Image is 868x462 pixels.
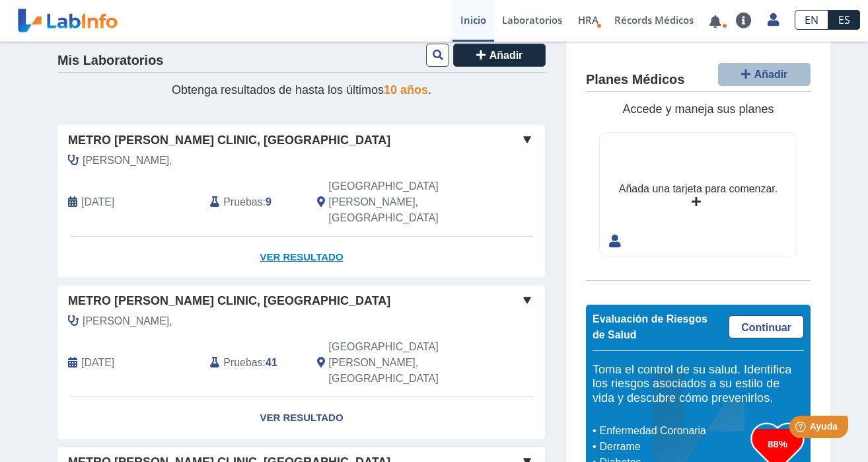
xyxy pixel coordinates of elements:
button: Añadir [718,63,811,86]
span: Evaluación de Riesgos de Salud [593,313,707,340]
span: Accede y maneja sus planes [622,102,774,116]
span: Obtenga resultados de hasta los últimos . [172,83,431,96]
span: Pruebas [223,194,262,210]
a: Continuar [729,315,804,338]
h5: Toma el control de su salud. Identifica los riesgos asociados a su estilo de vida y descubre cómo... [593,363,804,406]
a: EN [795,10,828,30]
span: Torres, [83,313,172,329]
span: HRA [578,13,598,26]
span: Metro [PERSON_NAME] Clinic, [GEOGRAPHIC_DATA] [68,132,390,149]
iframe: Help widget launcher [750,410,853,447]
span: Continuar [741,322,791,333]
span: Metro [PERSON_NAME] Clinic, [GEOGRAPHIC_DATA] [68,292,390,310]
div: : [200,339,307,387]
button: Añadir [453,44,546,67]
span: Añadir [754,69,788,80]
b: 9 [266,196,271,208]
div: : [200,178,307,226]
span: Torres, [83,153,172,169]
span: 10 años [384,83,428,96]
li: Derrame [596,439,751,455]
span: San Juan, PR [329,178,475,226]
h4: Planes Médicos [586,72,684,88]
span: Añadir [489,50,523,61]
a: ES [828,10,860,30]
span: San Juan, PR [329,339,475,387]
a: Ver Resultado [58,237,545,278]
b: 41 [266,357,277,368]
h4: Mis Laboratorios [57,53,163,69]
span: 2024-09-12 [81,355,114,371]
span: 2025-09-04 [81,194,114,210]
a: Ver Resultado [58,397,545,439]
li: Enfermedad Coronaria [596,423,751,439]
span: Pruebas [223,355,262,371]
div: Añada una tarjeta para comenzar. [619,181,778,197]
